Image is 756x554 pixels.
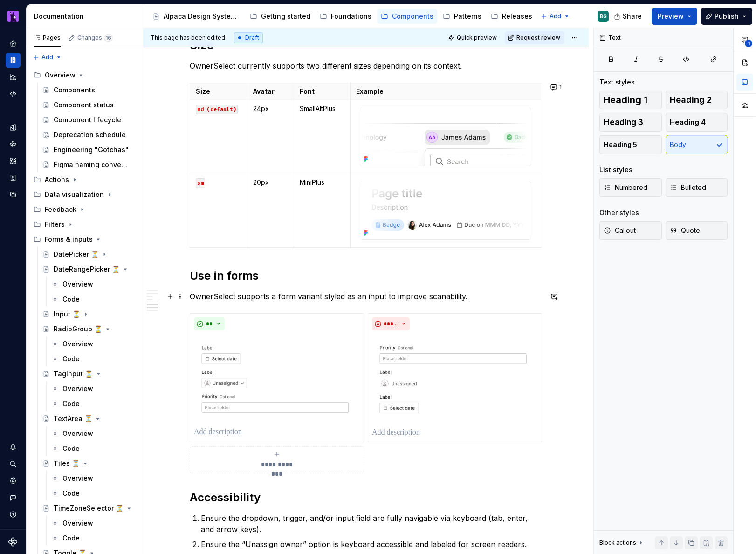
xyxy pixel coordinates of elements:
[670,95,712,105] span: Heading 2
[745,40,752,47] span: 1
[201,512,542,535] p: Ensure the dropdown, trigger, and/or input field are fully navigable via keyboard (tab, enter, an...
[39,112,139,127] a: Component lifecycle
[445,31,501,44] button: Quick preview
[62,474,93,483] div: Overview
[454,12,481,21] div: Patterns
[559,84,562,91] span: 1
[39,456,139,471] a: Tiles ⏳
[316,9,375,24] a: Foundations
[30,232,139,247] div: Forms & inputs
[45,235,93,244] div: Forms & inputs
[30,187,139,202] div: Data visualization
[600,13,607,20] div: BG
[604,140,637,149] span: Heading 5
[196,178,205,188] code: sm
[39,98,139,112] a: Component status
[39,366,139,381] a: TagInput ⏳
[149,9,244,24] a: Alpaca Design System 🦙
[48,471,139,486] a: Overview
[6,86,21,101] a: Code automation
[652,8,697,25] button: Preview
[190,268,542,283] h2: Use in forms
[48,486,139,501] a: Code
[599,77,635,87] div: Text styles
[300,178,344,187] p: MiniPlus
[666,178,728,197] button: Bulleted
[62,533,80,543] div: Code
[253,104,288,113] p: 24px
[6,490,21,505] div: Contact support
[604,183,647,192] span: Numbered
[666,91,728,109] button: Heading 2
[54,309,80,319] div: Input ⏳
[6,456,21,471] button: Search ⌘K
[300,87,344,96] p: Font
[39,127,139,142] a: Deprecation schedule
[6,187,21,202] a: Data sources
[54,504,124,513] div: TimeZoneSelector ⏳
[190,490,542,505] h2: Accessibility
[658,12,684,21] span: Preview
[62,384,93,393] div: Overview
[54,414,92,423] div: TextArea ⏳
[45,190,104,199] div: Data visualization
[194,334,360,423] img: 1055ed1d-c43e-4968-a4b2-2a825697ba74.jpg
[8,537,18,547] a: Supernova Logo
[54,250,99,259] div: DatePicker ⏳
[6,53,21,68] div: Documentation
[39,307,139,322] a: Input ⏳
[54,160,131,169] div: Figma naming conventions
[62,339,93,349] div: Overview
[62,429,93,438] div: Overview
[48,441,139,456] a: Code
[45,205,76,214] div: Feedback
[599,113,662,132] button: Heading 3
[54,324,102,334] div: RadioGroup ⏳
[599,178,662,197] button: Numbered
[609,8,648,25] button: Share
[54,369,93,379] div: TagInput ⏳
[599,208,639,217] div: Other styles
[149,7,536,26] div: Page tree
[196,105,238,114] code: md (default)
[234,32,263,43] div: Draft
[104,34,113,42] span: 16
[670,183,706,192] span: Bulleted
[377,9,437,24] a: Components
[62,295,80,304] div: Code
[360,182,528,239] img: f297f1ab-0830-4cc8-b0e3-e9e23a85f172.png
[54,85,95,95] div: Components
[62,444,80,453] div: Code
[151,34,227,42] span: This page has been edited.
[62,280,93,289] div: Overview
[670,226,700,235] span: Quote
[6,36,21,51] a: Home
[599,536,645,549] div: Block actions
[502,12,532,21] div: Releases
[666,221,728,240] button: Quote
[6,137,21,152] a: Components
[670,118,706,127] span: Heading 4
[39,247,139,262] a: DatePicker ⏳
[392,12,433,21] div: Components
[39,262,139,277] a: DateRangePicker ⏳
[246,9,314,24] a: Getting started
[356,87,535,96] p: Example
[54,130,126,140] div: Deprecation schedule
[6,473,21,488] div: Settings
[164,12,241,21] div: Alpaca Design System 🦙
[360,108,528,166] img: 288b040b-a9e6-480e-a579-c710ea4d9165.png
[439,9,485,24] a: Patterns
[623,12,642,21] span: Share
[48,531,139,546] a: Code
[599,221,662,240] button: Callout
[30,172,139,187] div: Actions
[201,539,542,550] p: Ensure the “Unassign owner” option is keyboard accessible and labeled for screen readers.
[45,175,69,184] div: Actions
[6,170,21,185] div: Storybook stories
[54,115,121,125] div: Component lifecycle
[599,135,662,154] button: Heading 5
